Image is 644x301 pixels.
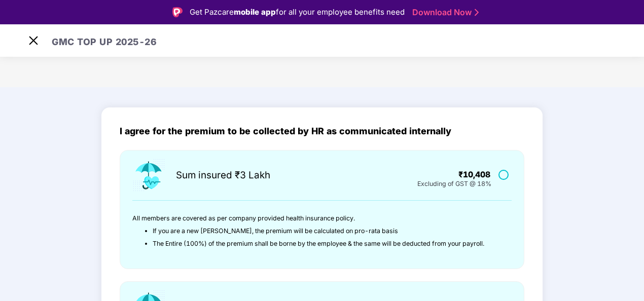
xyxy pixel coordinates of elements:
[406,171,490,180] div: ₹10,408
[120,126,524,137] div: I agree for the premium to be collected by HR as communicated internally
[234,7,276,17] strong: mobile app
[153,225,499,238] li: If you are a new [PERSON_NAME], the premium will be calculated on pro-rata basis
[412,7,476,18] a: Download Now
[172,7,183,17] img: Logo
[417,178,491,186] div: Excluding of GST @ 18%
[52,23,156,58] h3: GMC TOP UP 2025-26
[475,7,479,18] img: Stroke
[132,212,499,225] p: All members are covered as per company provided health insurance policy.
[153,238,499,250] li: The Entire (100%) of the premium shall be borne by the employee & the same will be deducted from ...
[132,158,166,193] img: icon
[190,6,405,18] div: Get Pazcare for all your employee benefits need
[176,171,270,182] div: Sum insured ₹3 Lakh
